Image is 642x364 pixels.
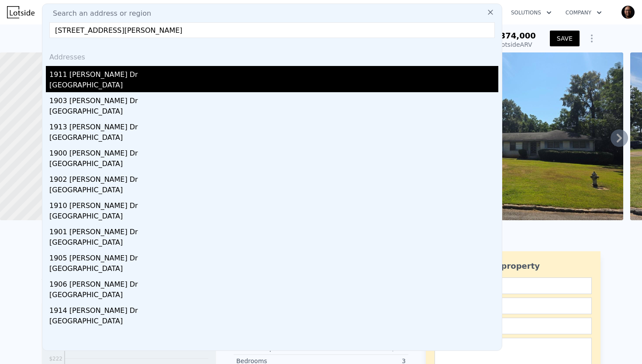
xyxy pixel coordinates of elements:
[435,277,592,294] input: Name
[7,6,35,18] img: Lotside
[435,298,592,314] input: Email
[494,31,536,40] span: $374,000
[583,30,601,47] button: Show Options
[46,45,498,66] div: Addresses
[49,237,498,250] div: [GEOGRAPHIC_DATA]
[49,145,498,159] div: 1900 [PERSON_NAME] Dr
[49,223,498,237] div: 1901 [PERSON_NAME] Dr
[49,250,498,263] div: 1905 [PERSON_NAME] Dr
[46,8,151,19] span: Search an address or region
[435,318,592,334] input: Phone
[621,5,635,19] img: avatar
[504,5,559,21] button: Solutions
[49,132,498,145] div: [GEOGRAPHIC_DATA]
[49,197,498,211] div: 1910 [PERSON_NAME] Dr
[41,31,251,44] div: [STREET_ADDRESS] , [GEOGRAPHIC_DATA] , GA 30316
[49,80,498,92] div: [GEOGRAPHIC_DATA]
[49,316,498,328] div: [GEOGRAPHIC_DATA]
[49,159,498,171] div: [GEOGRAPHIC_DATA]
[41,255,216,263] div: LISTING & SALE HISTORY
[49,276,498,290] div: 1906 [PERSON_NAME] Dr
[494,40,536,49] div: Lotside ARV
[49,22,495,38] input: Enter an address, city, region, neighborhood or zip code
[400,52,623,220] img: Sale: 167711097 Parcel: 15279284
[49,263,498,276] div: [GEOGRAPHIC_DATA]
[550,31,580,46] button: SAVE
[49,211,498,223] div: [GEOGRAPHIC_DATA]
[49,118,498,132] div: 1913 [PERSON_NAME] Dr
[49,106,498,118] div: [GEOGRAPHIC_DATA]
[49,185,498,197] div: [GEOGRAPHIC_DATA]
[49,92,498,106] div: 1903 [PERSON_NAME] Dr
[559,5,609,21] button: Company
[49,66,498,80] div: 1911 [PERSON_NAME] Dr
[49,290,498,302] div: [GEOGRAPHIC_DATA]
[49,302,498,316] div: 1914 [PERSON_NAME] Dr
[435,260,592,272] div: Ask about this property
[49,356,62,362] tspan: $222
[49,171,498,185] div: 1902 [PERSON_NAME] Dr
